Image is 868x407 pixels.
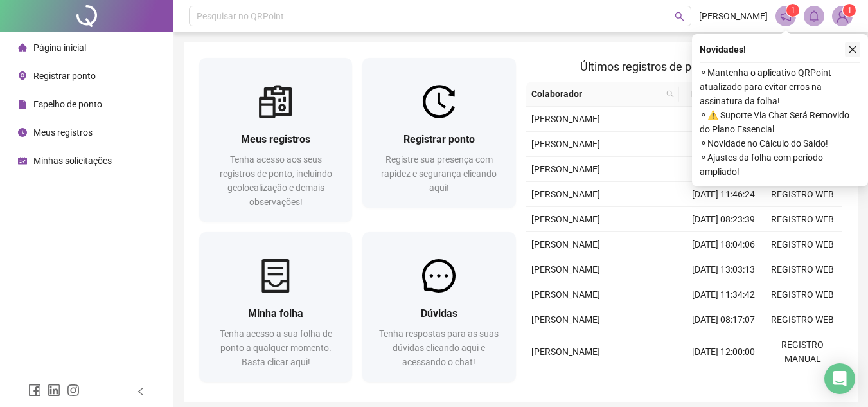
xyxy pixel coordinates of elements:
span: [PERSON_NAME] [531,189,600,199]
span: Últimos registros de ponto sincronizados [580,60,788,73]
td: [DATE] 13:02:44 [684,157,763,182]
img: 84440 [833,6,852,26]
span: file [18,100,27,109]
a: Registrar pontoRegistre sua presença com rapidez e segurança clicando aqui! [362,58,515,208]
span: Registrar ponto [403,133,475,145]
span: environment [18,71,27,80]
span: schedule [18,156,27,165]
span: Meus registros [33,127,93,138]
td: REGISTRO WEB [763,257,842,282]
span: 1 [847,6,852,15]
span: Registre sua presença com rapidez e segurança clicando aqui! [381,154,497,193]
span: left [136,387,145,396]
td: REGISTRO WEB [763,232,842,257]
span: [PERSON_NAME] [531,239,600,249]
span: facebook [28,384,41,397]
span: [PERSON_NAME] [531,289,600,300]
span: ⚬ Mantenha o aplicativo QRPoint atualizado para evitar erros na assinatura da folha! [700,66,860,108]
span: [PERSON_NAME] [531,164,600,174]
span: Colaborador [531,87,662,101]
span: Tenha respostas para as suas dúvidas clicando aqui e acessando o chat! [379,329,499,367]
span: [PERSON_NAME] [531,114,600,124]
span: Página inicial [33,42,86,53]
td: [DATE] 08:03:34 [684,107,763,132]
span: ⚬ Ajustes da folha com período ampliado! [700,150,860,179]
span: Espelho de ponto [33,99,102,109]
th: Data/Hora [679,82,756,107]
td: [DATE] 11:46:24 [684,182,763,207]
td: [DATE] 08:23:39 [684,207,763,232]
span: search [664,84,677,104]
a: Minha folhaTenha acesso a sua folha de ponto a qualquer momento. Basta clicar aqui! [199,232,352,382]
td: [DATE] 18:03:05 [684,132,763,157]
span: Meus registros [241,133,310,145]
span: 1 [791,6,795,15]
td: REGISTRO WEB [763,282,842,307]
span: Minhas solicitações [33,156,112,166]
span: Tenha acesso aos seus registros de ponto, incluindo geolocalização e demais observações! [220,154,332,207]
span: [PERSON_NAME] [531,314,600,325]
span: [PERSON_NAME] [531,264,600,275]
td: [DATE] 12:00:00 [684,332,763,372]
span: Novidades ! [700,42,746,57]
span: search [675,12,684,21]
td: [DATE] 11:34:42 [684,282,763,307]
span: notification [780,10,792,22]
td: REGISTRO WEB [763,307,842,332]
span: Tenha acesso a sua folha de ponto a qualquer momento. Basta clicar aqui! [220,329,332,367]
td: [DATE] 18:04:06 [684,232,763,257]
span: ⚬ Novidade no Cálculo do Saldo! [700,136,860,150]
td: [DATE] 08:17:07 [684,307,763,332]
span: clock-circle [18,128,27,137]
td: [DATE] 13:03:13 [684,257,763,282]
sup: Atualize o seu contato no menu Meus Dados [843,4,856,17]
span: Dúvidas [421,307,457,320]
span: [PERSON_NAME] [699,9,768,23]
span: [PERSON_NAME] [531,347,600,357]
span: [PERSON_NAME] [531,214,600,224]
span: search [666,90,674,98]
a: DúvidasTenha respostas para as suas dúvidas clicando aqui e acessando o chat! [362,232,515,382]
span: home [18,43,27,52]
span: instagram [67,384,80,397]
sup: 1 [786,4,799,17]
td: REGISTRO WEB [763,182,842,207]
td: REGISTRO WEB [763,207,842,232]
a: Meus registrosTenha acesso aos seus registros de ponto, incluindo geolocalização e demais observa... [199,58,352,222]
span: Minha folha [248,307,303,320]
td: REGISTRO MANUAL [763,332,842,372]
span: Data/Hora [684,87,740,101]
div: Open Intercom Messenger [824,363,855,394]
span: bell [808,10,820,22]
span: linkedin [48,384,60,397]
span: [PERSON_NAME] [531,139,600,149]
span: Registrar ponto [33,71,96,81]
span: close [848,45,857,54]
span: ⚬ ⚠️ Suporte Via Chat Será Removido do Plano Essencial [700,108,860,136]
